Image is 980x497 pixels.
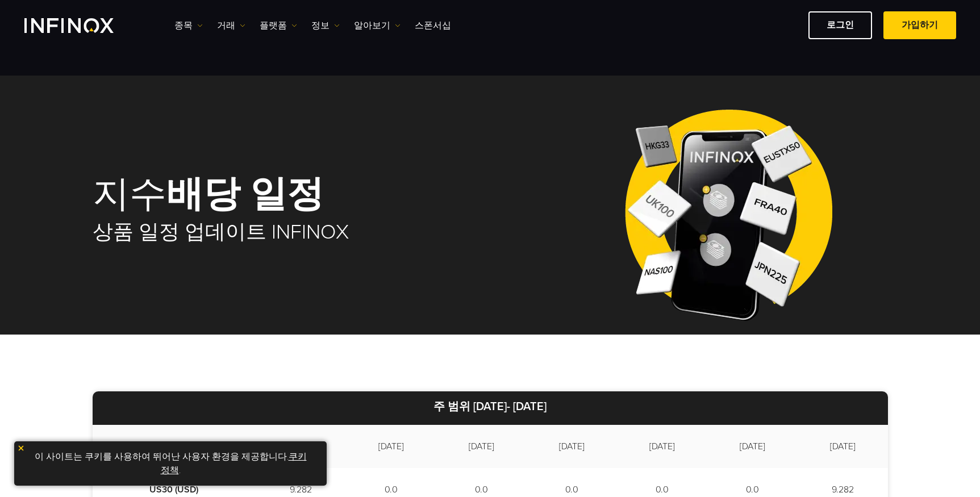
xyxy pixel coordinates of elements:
img: yellow close icon [17,444,25,452]
a: 스폰서십 [415,19,451,32]
a: 종목 [174,19,203,32]
td: Instruments [93,425,256,468]
a: 정보 [311,19,340,32]
strong: 배당 일정 [166,172,324,217]
td: [DATE] [436,425,527,468]
td: [DATE] [707,425,798,468]
td: [DATE] [527,425,617,468]
a: 가입하기 [883,11,956,39]
a: 거래 [217,19,245,32]
td: [DATE] [798,425,888,468]
a: INFINOX Logo [24,18,140,33]
td: [DATE] [346,425,436,468]
strong: 주 범위 [433,400,470,414]
a: 로그인 [808,11,872,39]
a: 알아보기 [354,19,401,32]
p: 이 사이트는 쿠키를 사용하여 뛰어난 사용자 환경을 제공합니다. . [20,447,321,480]
h1: 지수 [93,176,530,214]
td: [DATE] [617,425,707,468]
h2: 상품 일정 업데이트 INFINOX [93,220,530,245]
strong: [DATE]- [DATE] [473,400,547,414]
td: [DATE] [256,425,346,468]
a: 플랫폼 [260,19,297,32]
